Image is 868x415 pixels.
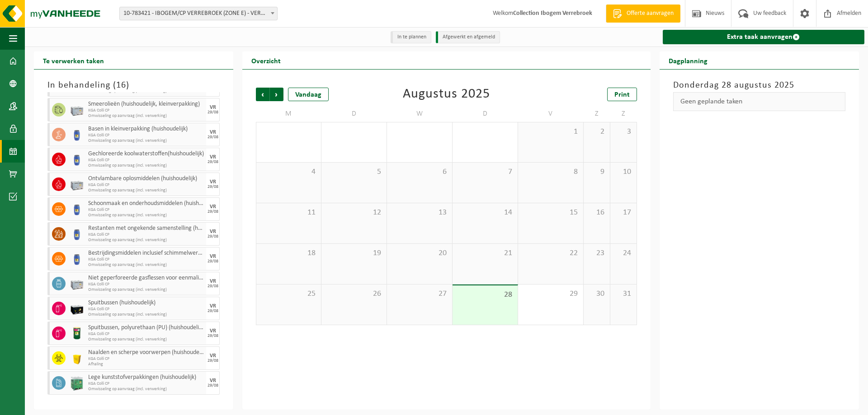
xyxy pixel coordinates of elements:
div: VR [210,378,216,383]
span: 10-783421 - IBOGEM/CP VERREBROEK (ZONE E) - VERREBROEK [119,7,278,20]
span: Omwisseling op aanvraag (incl. verwerking) [88,387,204,392]
span: 30 [588,289,605,299]
div: Geen geplande taken [673,92,845,111]
div: VR [210,204,216,210]
span: 22 [523,248,579,258]
td: W [387,106,453,122]
td: M [256,106,321,122]
a: Extra taak aanvragen [663,30,864,44]
span: 27 [392,289,448,299]
span: 15 [523,208,579,218]
img: PB-OT-0120-HPE-00-02 [70,128,84,141]
h3: In behandeling ( ) [47,79,220,92]
span: KGA Colli CP [88,158,204,163]
div: VR [210,279,216,284]
span: Restanten met ongekende samenstelling (huishoudelijk) [88,225,204,232]
div: VR [210,179,216,185]
span: 8 [523,167,579,177]
span: Omwisseling op aanvraag (incl. verwerking) [88,188,204,193]
span: Omwisseling op aanvraag (incl. verwerking) [88,262,204,268]
span: Spuitbussen, polyurethaan (PU) (huishoudelijk) [88,324,204,331]
span: Gechloreerde koolwaterstoffen(huishoudelijk) [88,150,204,158]
span: 18 [261,248,316,258]
span: Omwisseling op aanvraag (incl. verwerking) [88,312,204,317]
span: Basen in kleinverpakking (huishoudelijk) [88,126,204,133]
div: Vandaag [288,88,329,101]
span: 17 [615,208,632,218]
div: 29/08 [208,160,218,164]
div: 29/08 [208,383,218,388]
span: Smeerolieën (huishoudelijk, kleinverpakking) [88,101,204,108]
span: 29 [523,289,579,299]
span: 21 [457,248,513,258]
span: KGA Colli CP [88,307,204,312]
span: 1 [523,127,579,137]
span: Spuitbussen (huishoudelijk) [88,299,204,307]
td: D [321,106,387,122]
img: PB-OT-0200-MET-00-03 [70,326,84,340]
img: PB-LB-0680-HPE-GY-11 [70,177,84,191]
img: PB-HB-1400-HPE-GN-11 [70,376,84,391]
img: PB-OT-0120-HPE-00-02 [70,153,84,166]
h2: Dagplanning [660,51,717,69]
span: 16 [116,81,126,90]
div: VR [210,328,216,334]
span: KGA Colli CP [88,331,204,337]
div: 29/08 [208,135,218,140]
span: Omwisseling op aanvraag (incl. verwerking) [88,163,204,168]
span: 24 [615,248,632,258]
span: Bestrijdingsmiddelen inclusief schimmelwerende beschermingsmiddelen (huishoudelijk) [88,250,204,257]
span: 2 [588,127,605,137]
img: PB-OT-0120-HPE-00-02 [70,227,84,241]
div: VR [210,105,216,110]
span: Schoonmaak en onderhoudsmiddelen (huishoudelijk) [88,200,204,207]
h2: Overzicht [242,51,290,69]
span: 28 [457,290,513,300]
span: 3 [615,127,632,137]
span: 6 [392,167,448,177]
img: PB-LB-0680-HPE-BK-11 [70,302,84,315]
span: 11 [261,208,316,218]
span: Omwisseling op aanvraag (incl. verwerking) [88,113,204,119]
span: 9 [588,167,605,177]
strong: Collection Ibogem Verrebroek [513,10,592,17]
div: 29/08 [208,359,218,363]
span: Omwisseling op aanvraag (incl. verwerking) [88,138,204,144]
span: Omwisseling op aanvraag (incl. verwerking) [88,287,204,293]
img: PB-OT-0120-HPE-00-02 [70,202,84,216]
td: Z [610,106,637,122]
span: 31 [615,289,632,299]
span: 14 [457,208,513,218]
div: VR [210,303,216,309]
div: Augustus 2025 [403,88,490,101]
span: Omwisseling op aanvraag (incl. verwerking) [88,238,204,243]
div: VR [210,229,216,234]
a: Print [607,88,637,101]
span: KGA Colli CP [88,356,204,362]
div: VR [210,130,216,135]
span: Volgende [270,88,283,101]
span: Offerte aanvragen [624,9,676,18]
img: PB-OT-0120-HPE-00-02 [70,252,84,266]
span: Omwisseling op aanvraag (incl. verwerking) [88,213,204,218]
div: 29/08 [208,110,218,115]
span: 7 [457,167,513,177]
h2: Te verwerken taken [34,51,113,69]
span: KGA Colli CP [88,207,204,213]
img: PB-LB-0680-HPE-GY-11 [70,103,84,117]
div: 29/08 [208,210,218,214]
span: 20 [392,248,448,258]
li: In te plannen [391,31,431,43]
h3: Donderdag 28 augustus 2025 [673,79,845,92]
td: D [453,106,518,122]
div: VR [210,154,216,160]
span: 16 [588,208,605,218]
span: 23 [588,248,605,258]
span: Vorige [256,88,269,101]
div: VR [210,353,216,359]
div: VR [210,254,216,259]
span: KGA Colli CP [88,182,204,188]
div: 29/08 [208,259,218,264]
span: Lege kunststofverpakkingen (huishoudelijk) [88,374,204,381]
span: Ontvlambare oplosmiddelen (huishoudelijk) [88,175,204,182]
